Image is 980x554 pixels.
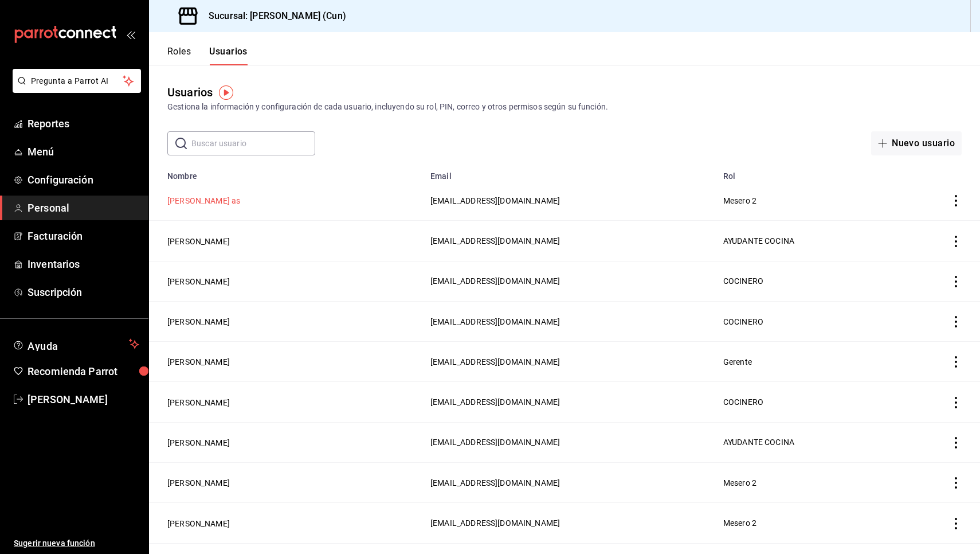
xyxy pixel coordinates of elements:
button: actions [950,236,962,247]
span: Mesero 2 [723,478,756,487]
button: [PERSON_NAME] [167,276,230,287]
div: navigation tabs [167,46,248,65]
button: [PERSON_NAME] [167,356,230,368]
button: actions [950,356,962,368]
button: [PERSON_NAME] [167,477,230,489]
span: Personal [28,200,139,216]
span: AYUDANTE COCINA [723,438,794,447]
button: [PERSON_NAME] [167,437,230,448]
button: actions [950,477,962,489]
button: [PERSON_NAME] [167,236,230,247]
input: Buscar usuario [191,132,315,155]
button: actions [950,437,962,448]
th: Nombre [149,165,424,181]
span: [EMAIL_ADDRESS][DOMAIN_NAME] [430,236,560,245]
th: Rol [716,165,895,181]
span: Ayuda [28,337,124,351]
span: Recomienda Parrot [28,364,139,379]
button: actions [950,195,962,206]
span: Menú [28,144,139,159]
a: Pregunta a Parrot AI [8,83,141,95]
span: [EMAIL_ADDRESS][DOMAIN_NAME] [430,478,560,487]
span: Facturación [28,228,139,244]
span: [PERSON_NAME] [28,392,139,407]
button: [PERSON_NAME] as [167,195,240,206]
span: [EMAIL_ADDRESS][DOMAIN_NAME] [430,518,560,528]
span: Suscripción [28,284,139,300]
button: [PERSON_NAME] [167,316,230,327]
button: Pregunta a Parrot AI [13,69,141,93]
th: Email [424,165,716,181]
button: actions [950,316,962,327]
span: Mesero 2 [723,518,756,528]
span: COCINERO [723,317,763,326]
span: [EMAIL_ADDRESS][DOMAIN_NAME] [430,357,560,366]
span: AYUDANTE COCINA [723,236,794,245]
span: COCINERO [723,397,763,407]
span: Pregunta a Parrot AI [31,75,123,87]
span: COCINERO [723,276,763,286]
h3: Sucursal: [PERSON_NAME] (Cun) [199,9,346,23]
button: actions [950,397,962,408]
button: Nuevo usuario [871,131,962,155]
div: Usuarios [167,84,213,101]
div: Gestiona la información y configuración de cada usuario, incluyendo su rol, PIN, correo y otros p... [167,101,962,113]
span: [EMAIL_ADDRESS][DOMAIN_NAME] [430,196,560,205]
button: Usuarios [209,46,248,65]
button: actions [950,276,962,287]
button: [PERSON_NAME] [167,518,230,529]
span: [EMAIL_ADDRESS][DOMAIN_NAME] [430,317,560,326]
button: Roles [167,46,191,65]
span: Sugerir nueva función [14,537,139,549]
span: Configuración [28,172,139,188]
span: Inventarios [28,256,139,272]
span: [EMAIL_ADDRESS][DOMAIN_NAME] [430,276,560,286]
span: Gerente [723,357,752,366]
span: [EMAIL_ADDRESS][DOMAIN_NAME] [430,397,560,407]
button: [PERSON_NAME] [167,397,230,408]
span: Reportes [28,116,139,131]
span: Mesero 2 [723,196,756,205]
img: Tooltip marker [219,85,233,100]
button: actions [950,518,962,529]
button: open_drawer_menu [126,30,135,39]
span: [EMAIL_ADDRESS][DOMAIN_NAME] [430,438,560,447]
